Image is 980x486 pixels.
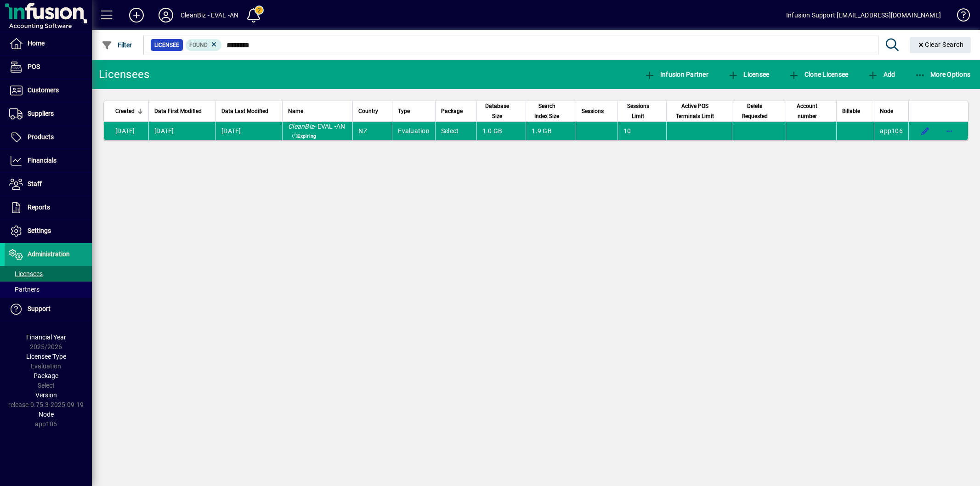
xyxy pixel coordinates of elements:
[5,220,92,243] a: Settings
[792,101,823,121] span: Account number
[28,180,42,187] span: Staff
[912,66,973,83] button: More Options
[738,101,772,121] span: Delete Requested
[28,157,57,164] span: Financials
[623,101,652,121] span: Sessions Limit
[39,411,54,418] span: Node
[28,133,54,141] span: Products
[26,333,66,341] span: Financial Year
[5,79,92,102] a: Customers
[725,66,772,83] button: Licensee
[288,123,314,130] em: CleanBiz
[215,122,282,140] td: [DATE]
[28,305,51,312] span: Support
[28,40,45,47] span: Home
[154,106,202,116] span: Data First Modified
[728,71,770,78] span: Licensee
[221,106,268,116] span: Data Last Modified
[5,102,92,125] a: Suppliers
[26,353,66,360] span: Licensee Type
[617,122,666,140] td: 10
[867,71,895,78] span: Add
[880,106,903,116] div: Node
[582,106,604,116] span: Sessions
[5,149,92,172] a: Financials
[154,106,210,116] div: Data First Modified
[5,173,92,196] a: Staff
[5,266,92,282] a: Licensees
[5,32,92,55] a: Home
[482,101,512,121] span: Database Size
[221,106,277,116] div: Data Last Modified
[672,101,726,121] div: Active POS Terminals Limit
[151,7,181,23] button: Profile
[288,106,303,116] span: Name
[28,63,40,70] span: POS
[5,126,92,149] a: Products
[28,250,70,258] span: Administration
[788,71,848,78] span: Clone Licensee
[9,270,43,277] span: Licensees
[35,391,57,399] span: Version
[435,122,476,140] td: Select
[865,66,897,83] button: Add
[392,122,435,140] td: Evaluation
[880,127,903,135] span: app106.prod.infusionbusinesssoftware.com
[644,71,708,78] span: Infusion Partner
[28,227,51,234] span: Settings
[738,101,780,121] div: Delete Requested
[181,8,238,23] div: CleanBiz - EVAL -AN
[441,106,471,116] div: Package
[5,56,92,79] a: POS
[582,106,612,116] div: Sessions
[918,124,933,138] button: Edit
[28,203,50,211] span: Reports
[532,101,562,121] span: Search Index Size
[115,106,135,116] span: Created
[122,7,151,23] button: Add
[5,282,92,297] a: Partners
[910,37,971,53] button: Clear
[792,101,831,121] div: Account number
[842,106,868,116] div: Billable
[476,122,526,140] td: 1.0 GB
[358,106,386,116] div: Country
[880,106,893,116] span: Node
[441,106,463,116] span: Package
[28,86,59,94] span: Customers
[99,67,149,82] div: Licensees
[288,106,347,116] div: Name
[28,110,54,117] span: Suppliers
[532,101,570,121] div: Search Index Size
[5,298,92,321] a: Support
[9,286,40,293] span: Partners
[526,122,576,140] td: 1.9 GB
[5,196,92,219] a: Reports
[398,106,410,116] span: Type
[917,41,964,48] span: Clear Search
[102,41,132,49] span: Filter
[482,101,521,121] div: Database Size
[290,133,318,140] span: Expiring
[842,106,860,116] span: Billable
[915,71,971,78] span: More Options
[34,372,58,379] span: Package
[154,40,179,50] span: Licensee
[950,2,969,32] a: Knowledge Base
[104,122,148,140] td: [DATE]
[186,39,222,51] mat-chip: Found Status: Found
[148,122,215,140] td: [DATE]
[642,66,711,83] button: Infusion Partner
[623,101,661,121] div: Sessions Limit
[99,37,135,53] button: Filter
[942,124,957,138] button: More options
[189,42,208,48] span: Found
[786,8,941,23] div: Infusion Support [EMAIL_ADDRESS][DOMAIN_NAME]
[398,106,430,116] div: Type
[786,66,850,83] button: Clone Licensee
[115,106,143,116] div: Created
[352,122,392,140] td: NZ
[672,101,718,121] span: Active POS Terminals Limit
[358,106,378,116] span: Country
[288,123,346,130] span: - EVAL -AN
